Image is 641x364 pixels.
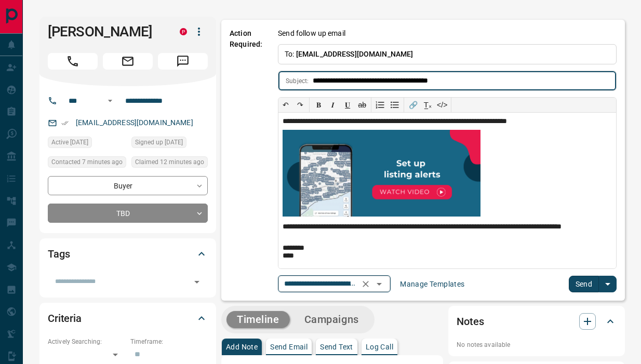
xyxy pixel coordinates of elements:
[76,118,193,127] a: [EMAIL_ADDRESS][DOMAIN_NAME]
[226,343,258,350] p: Add Note
[388,98,402,112] button: Bullet list
[569,276,599,292] button: Send
[48,137,126,151] div: Sun Aug 10 2025
[48,156,126,171] div: Thu Aug 14 2025
[569,276,617,292] div: split button
[103,53,153,70] span: Email
[394,276,471,292] button: Manage Templates
[278,28,345,39] p: Send follow up email
[230,28,262,292] p: Action Required:
[48,23,164,40] h1: [PERSON_NAME]
[286,76,309,86] p: Subject:
[278,44,617,64] p: To:
[372,277,386,291] button: Open
[51,137,88,147] span: Active [DATE]
[340,98,355,112] button: 𝐔
[420,98,435,112] button: T̲ₓ
[320,343,353,350] p: Send Text
[48,310,82,327] h2: Criteria
[51,157,123,167] span: Contacted 7 minutes ago
[61,119,69,127] svg: Email Verified
[48,176,208,195] div: Buyer
[457,309,617,334] div: Notes
[226,311,290,328] button: Timeline
[48,306,208,331] div: Criteria
[190,275,204,289] button: Open
[355,98,369,112] button: ab
[104,95,116,107] button: Open
[270,343,308,350] p: Send Email
[131,137,208,151] div: Sun Aug 10 2025
[358,101,366,109] s: ab
[158,53,208,70] span: Message
[457,313,484,330] h2: Notes
[296,50,413,58] span: [EMAIL_ADDRESS][DOMAIN_NAME]
[283,130,480,216] img: listing_alerts-3.png
[435,98,449,112] button: </>
[406,98,420,112] button: 🔗
[326,98,340,112] button: 𝑰
[366,343,393,350] p: Log Call
[311,98,326,112] button: 𝐁
[294,311,369,328] button: Campaigns
[130,337,208,346] p: Timeframe:
[345,101,350,109] span: 𝐔
[293,98,308,112] button: ↷
[373,98,388,112] button: Numbered list
[278,98,293,112] button: ↶
[457,340,617,349] p: No notes available
[358,277,373,291] button: Clear
[135,137,183,147] span: Signed up [DATE]
[48,337,125,346] p: Actively Searching:
[135,157,204,167] span: Claimed 12 minutes ago
[48,241,208,266] div: Tags
[48,53,98,70] span: Call
[180,28,187,35] div: property.ca
[48,204,208,223] div: TBD
[131,156,208,171] div: Thu Aug 14 2025
[48,246,70,262] h2: Tags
